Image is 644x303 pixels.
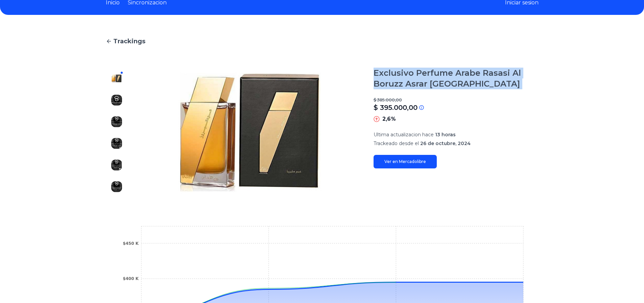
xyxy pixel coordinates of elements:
span: 26 de octubre, 2024 [420,140,471,146]
p: $ 385.000,00 [374,97,539,103]
img: Exclusivo Perfume Arabe Rasasi Al Boruzz Asrar Indonesia [111,138,122,149]
img: Exclusivo Perfume Arabe Rasasi Al Boruzz Asrar Indonesia [111,95,122,106]
span: Trackeado desde el [374,140,419,146]
tspan: $400 K [123,276,139,281]
p: 2,6% [382,115,396,123]
a: Ver en Mercadolibre [374,155,437,168]
tspan: $450 K [123,241,139,246]
img: Exclusivo Perfume Arabe Rasasi Al Boruzz Asrar Indonesia [111,116,122,127]
h1: Exclusivo Perfume Arabe Rasasi Al Boruzz Asrar [GEOGRAPHIC_DATA] [374,68,539,89]
img: Exclusivo Perfume Arabe Rasasi Al Boruzz Asrar Indonesia [111,160,122,170]
span: Ultima actualizacion hace [374,132,434,138]
img: Exclusivo Perfume Arabe Rasasi Al Boruzz Asrar Indonesia [141,68,360,197]
span: Trackings [113,37,145,46]
span: 13 horas [435,132,456,138]
a: Trackings [106,37,539,46]
img: Exclusivo Perfume Arabe Rasasi Al Boruzz Asrar Indonesia [111,73,122,84]
img: Exclusivo Perfume Arabe Rasasi Al Boruzz Asrar Indonesia [111,181,122,192]
p: $ 395.000,00 [374,103,418,112]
